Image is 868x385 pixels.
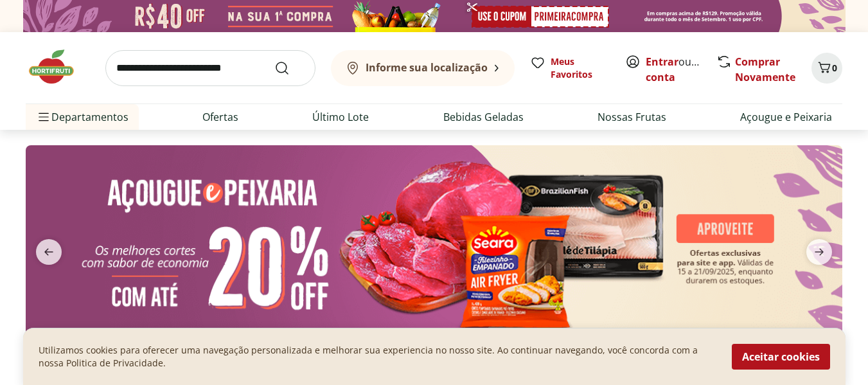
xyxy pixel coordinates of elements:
button: Submit Search [274,60,305,76]
b: Informe sua localização [366,60,488,75]
button: Informe sua localização [331,50,515,86]
button: Carrinho [811,53,842,84]
a: Nossas Frutas [598,109,666,125]
button: Aceitar cookies [732,344,830,370]
button: previous [26,239,72,265]
span: Meus Favoritos [551,55,610,81]
a: Último Lote [312,109,369,125]
a: Entrar [646,55,678,69]
button: next [796,239,842,265]
span: ou [646,54,703,85]
input: search [105,50,315,86]
img: açougue [26,145,842,343]
span: 0 [832,62,837,74]
a: Ofertas [202,109,238,125]
a: Açougue e Peixaria [740,109,832,125]
a: Meus Favoritos [530,55,610,81]
a: Bebidas Geladas [443,109,524,125]
img: Hortifruti [26,48,90,86]
button: Menu [36,102,51,132]
a: Criar conta [646,55,716,84]
span: Departamentos [36,102,128,132]
a: Comprar Novamente [735,55,795,84]
p: Utilizamos cookies para oferecer uma navegação personalizada e melhorar sua experiencia no nosso ... [39,344,716,370]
